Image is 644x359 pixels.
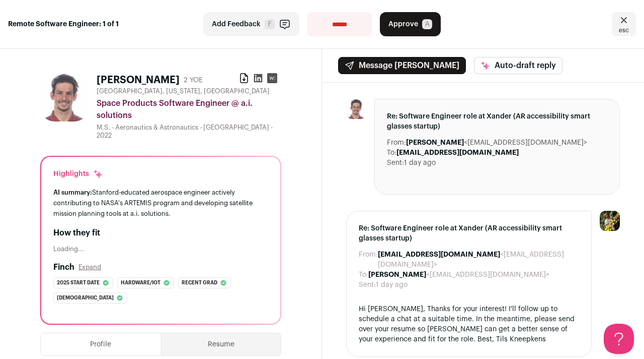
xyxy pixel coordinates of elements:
[97,97,281,122] div: Space Products Software Engineer @ a.i. solutions
[422,19,432,29] span: A
[600,211,620,231] img: 6689865-medium_jpg
[97,87,270,95] span: [GEOGRAPHIC_DATA], [US_STATE], [GEOGRAPHIC_DATA]
[346,99,366,119] img: 2cd0502934317124bac3a0bc7ae6e14858af43a5f3131ad86cf50a52261eb678
[203,12,299,36] button: Add Feedback F
[121,278,160,288] span: Hardware/iot
[57,278,100,288] span: 2025 start date
[338,57,466,74] button: Message [PERSON_NAME]
[376,280,408,290] dd: 1 day ago
[474,57,562,74] button: Auto-draft reply
[53,245,268,253] div: Loading...
[368,270,549,280] dd: <[EMAIL_ADDRESS][DOMAIN_NAME]>
[57,293,114,303] span: [DEMOGRAPHIC_DATA]
[53,169,103,179] div: Highlights
[212,19,261,29] span: Add Feedback
[406,138,587,148] dd: <[EMAIL_ADDRESS][DOMAIN_NAME]>
[387,138,406,148] dt: From:
[359,304,579,344] div: Hi [PERSON_NAME], Thanks for your interest! I'll follow up to schedule a chat at a suitable time....
[41,333,161,355] button: Profile
[53,187,268,219] div: Stanford-educated aerospace engineer actively contributing to NASA's ARTEMIS program and developi...
[378,251,500,258] b: [EMAIL_ADDRESS][DOMAIN_NAME]
[53,227,268,239] h2: How they fit
[184,75,203,85] div: 2 YOE
[404,158,436,168] dd: 1 day ago
[378,250,579,270] dd: <[EMAIL_ADDRESS][DOMAIN_NAME]>
[396,149,519,156] b: [EMAIL_ADDRESS][DOMAIN_NAME]
[387,148,396,158] dt: To:
[387,111,607,132] span: Re: Software Engineer role at Xander (AR accessibility smart glasses startup)
[359,250,378,270] dt: From:
[53,261,74,273] h2: Finch
[619,26,629,34] span: esc
[78,263,101,271] button: Expand
[97,124,281,140] div: M.S. - Aeronautics & Astronautics - [GEOGRAPHIC_DATA] - 2022
[380,12,441,36] button: Approve A
[604,324,634,354] iframe: Help Scout Beacon - Open
[359,280,376,290] dt: Sent:
[97,73,180,87] h1: [PERSON_NAME]
[612,12,636,36] a: Close
[406,139,464,146] b: [PERSON_NAME]
[162,333,281,355] button: Resume
[359,270,368,280] dt: To:
[368,271,426,278] b: [PERSON_NAME]
[388,19,418,29] span: Approve
[8,19,119,29] strong: Remote Software Engineer: 1 of 1
[265,19,275,29] span: F
[53,189,92,196] span: AI summary:
[387,158,404,168] dt: Sent:
[40,73,89,122] img: 2cd0502934317124bac3a0bc7ae6e14858af43a5f3131ad86cf50a52261eb678
[359,223,579,244] span: Re: Software Engineer role at Xander (AR accessibility smart glasses startup)
[182,278,217,288] span: Recent grad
